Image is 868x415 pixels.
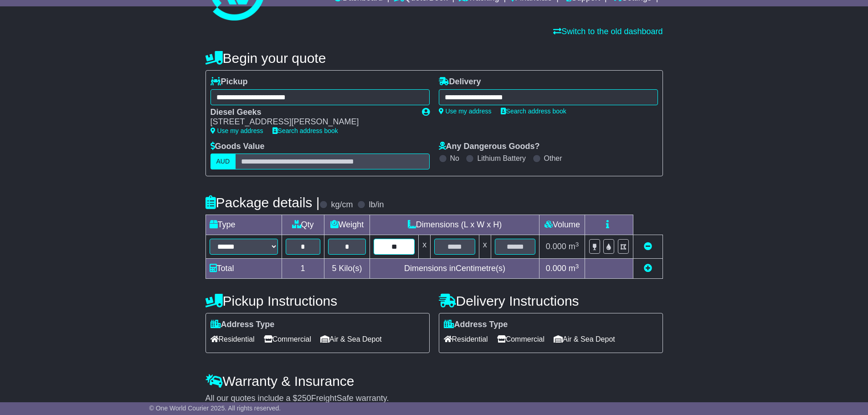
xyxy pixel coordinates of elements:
[497,332,544,346] span: Commercial
[298,394,311,403] span: 250
[211,142,265,152] label: Goods Value
[444,320,508,330] label: Address Type
[205,259,282,279] td: Total
[546,264,566,273] span: 0.000
[211,320,275,330] label: Address Type
[320,332,382,346] span: Air & Sea Depot
[553,27,663,36] a: Switch to the old dashboard
[569,264,579,273] span: m
[324,215,370,235] td: Weight
[644,242,652,251] a: Remove this item
[439,77,481,87] label: Delivery
[439,108,492,115] a: Use my address
[205,51,663,66] h4: Begin your quote
[450,154,459,163] label: No
[324,259,370,279] td: Kilo(s)
[575,241,579,248] sup: 3
[369,200,384,210] label: lb/in
[370,215,539,235] td: Dimensions (L x W x H)
[149,405,281,412] span: © One World Courier 2025. All rights reserved.
[211,77,248,87] label: Pickup
[539,215,585,235] td: Volume
[211,332,255,346] span: Residential
[544,154,562,163] label: Other
[332,264,336,273] span: 5
[439,142,540,152] label: Any Dangerous Goods?
[205,374,663,389] h4: Warranty & Insurance
[282,259,324,279] td: 1
[264,332,311,346] span: Commercial
[575,263,579,270] sup: 3
[444,332,488,346] span: Residential
[644,264,652,273] a: Add new item
[211,108,413,118] div: Diesel Geeks
[331,200,353,210] label: kg/cm
[205,394,663,404] div: All our quotes include a $ FreightSafe warranty.
[439,293,663,308] h4: Delivery Instructions
[205,293,430,308] h4: Pickup Instructions
[477,154,526,163] label: Lithium Battery
[370,259,539,279] td: Dimensions in Centimetre(s)
[479,235,491,259] td: x
[546,242,566,251] span: 0.000
[419,235,431,259] td: x
[272,127,338,134] a: Search address book
[211,117,413,127] div: [STREET_ADDRESS][PERSON_NAME]
[282,215,324,235] td: Qty
[205,195,320,210] h4: Package details |
[205,215,282,235] td: Type
[554,332,615,346] span: Air & Sea Depot
[211,154,236,169] label: AUD
[501,108,566,115] a: Search address book
[569,242,579,251] span: m
[211,127,263,134] a: Use my address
